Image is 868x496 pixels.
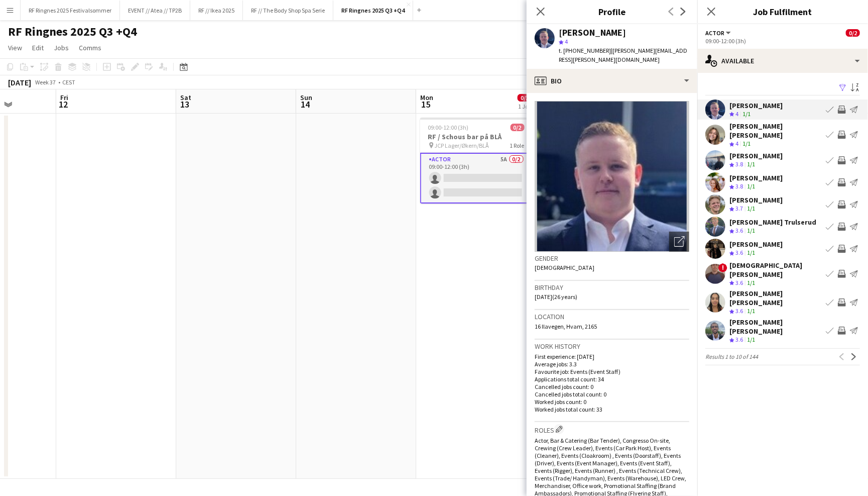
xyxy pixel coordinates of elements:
app-skills-label: 1/1 [747,336,755,343]
span: 16 Ilavegen, Hvam, 2165 [535,323,597,330]
span: 4 [565,38,568,45]
span: [DEMOGRAPHIC_DATA] [535,264,594,271]
span: Actor [705,29,724,37]
p: Applications total count: 34 [535,375,689,383]
div: [PERSON_NAME] [559,28,626,37]
button: RF // The Body Shop Spa Serie [243,1,333,20]
div: [PERSON_NAME] [729,195,783,205]
app-skills-label: 1/1 [742,110,751,118]
div: Open photos pop-in [669,232,689,252]
h3: RF / Schous bar på BLÅ [420,132,533,141]
div: 1 Job [518,103,531,110]
span: Results 1 to 10 of 144 [705,353,758,360]
span: Fri [60,93,68,102]
span: t. [PHONE_NUMBER] [559,47,611,54]
span: 3.8 [735,160,743,168]
div: [PERSON_NAME] [PERSON_NAME] [729,289,822,307]
span: 3.6 [735,336,743,343]
span: [DATE] (26 years) [535,293,577,301]
div: [PERSON_NAME] [729,240,783,249]
button: Actor [705,29,732,37]
button: EVENT // Atea // TP2B [120,1,190,20]
span: 12 [59,98,68,110]
button: RF // Ikea 2025 [190,1,243,20]
h3: Birthday [535,283,689,292]
span: View [8,43,22,52]
app-skills-label: 1/1 [747,160,755,168]
a: Edit [28,41,48,54]
p: Worked jobs total count: 33 [535,406,689,413]
app-card-role: Actor5A0/209:00-12:00 (3h) [420,153,533,204]
div: [PERSON_NAME] [729,173,783,182]
span: JCP Lager/Økern/BLÅ [435,142,489,149]
app-skills-label: 1/1 [747,249,755,256]
span: ! [718,263,727,272]
button: RF Ringnes 2025 Festivalsommer [21,1,120,20]
span: Week 37 [33,78,58,86]
span: 3.6 [735,249,743,256]
div: [PERSON_NAME] [729,151,783,160]
h3: Gender [535,254,689,263]
span: 0/2 [846,29,860,37]
a: View [4,41,26,54]
div: [PERSON_NAME] [PERSON_NAME] [729,318,822,336]
app-skills-label: 1/1 [747,307,755,315]
div: 09:00-12:00 (3h) [705,37,860,45]
h3: Job Fulfilment [697,5,868,18]
span: 09:00-12:00 (3h) [428,124,469,131]
div: [DATE] [8,77,31,87]
span: 3.8 [735,182,743,190]
h1: RF Ringnes 2025 Q3 +Q4 [8,24,137,39]
span: 3.7 [735,205,743,212]
button: RF Ringnes 2025 Q3 +Q4 [333,1,413,20]
p: Cancelled jobs total count: 0 [535,390,689,398]
app-skills-label: 1/1 [747,279,755,286]
p: Favourite job: Events (Event Staff) [535,368,689,375]
img: Crew avatar or photo [535,101,689,252]
p: First experience: [DATE] [535,353,689,360]
div: [PERSON_NAME] [PERSON_NAME] [729,122,822,140]
span: 3.6 [735,227,743,234]
h3: Roles [535,424,689,435]
div: [PERSON_NAME] Trulserud [729,218,816,227]
a: Comms [75,41,105,54]
a: Jobs [50,41,73,54]
h3: Location [535,312,689,321]
h3: Work history [535,342,689,351]
span: Comms [79,43,101,52]
app-skills-label: 1/1 [747,227,755,234]
span: Sun [300,93,312,102]
span: Jobs [54,43,69,52]
div: [PERSON_NAME] [729,101,783,110]
div: CEST [62,78,75,86]
span: 0/2 [518,94,532,102]
app-skills-label: 1/1 [747,182,755,190]
div: [DEMOGRAPHIC_DATA][PERSON_NAME] [729,261,822,279]
span: 3.6 [735,307,743,315]
span: 4 [735,110,738,118]
span: 0/2 [511,124,525,131]
p: Worked jobs count: 0 [535,398,689,406]
span: 14 [299,98,312,110]
span: 4 [735,140,738,147]
span: 13 [179,98,191,110]
span: Sat [180,93,191,102]
div: Bio [527,69,697,93]
span: 3.6 [735,279,743,286]
app-skills-label: 1/1 [747,205,755,212]
h3: Profile [527,5,697,18]
span: | [PERSON_NAME][EMAIL_ADDRESS][PERSON_NAME][DOMAIN_NAME] [559,47,687,63]
span: Edit [32,43,44,52]
app-job-card: 09:00-12:00 (3h)0/2RF / Schous bar på BLÅ JCP Lager/Økern/BLÅ1 RoleActor5A0/209:00-12:00 (3h) [420,118,533,204]
p: Average jobs: 3.3 [535,360,689,368]
p: Cancelled jobs count: 0 [535,383,689,390]
span: Mon [420,93,433,102]
div: Available [697,49,868,73]
span: 1 Role [510,142,525,149]
span: 15 [419,98,433,110]
app-skills-label: 1/1 [742,140,751,147]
